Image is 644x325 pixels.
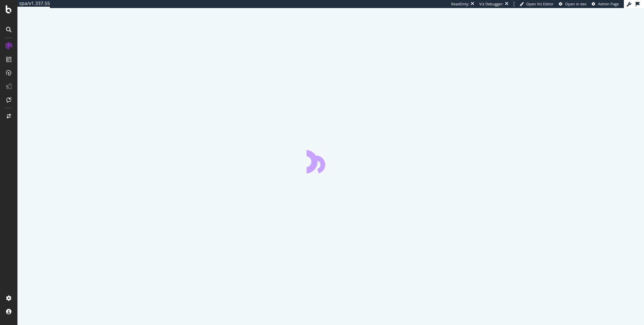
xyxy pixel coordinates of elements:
[598,1,619,6] span: Admin Page
[559,1,587,7] a: Open in dev
[565,1,587,6] span: Open in dev
[479,1,503,7] div: Viz Debugger:
[526,1,554,6] span: Open Viz Editor
[307,149,355,173] div: animation
[592,1,619,7] a: Admin Page
[520,1,554,7] a: Open Viz Editor
[451,1,469,7] div: ReadOnly:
